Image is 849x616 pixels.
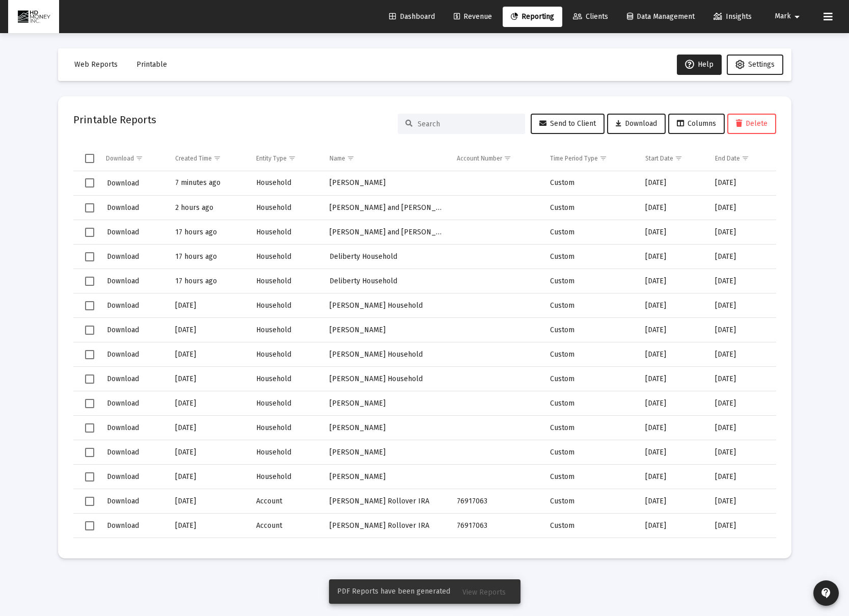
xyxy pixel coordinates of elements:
td: Column End Date [708,146,776,171]
td: Custom [543,391,639,416]
td: Custom [543,367,639,391]
td: [DATE] [168,514,249,538]
td: Custom [543,269,639,293]
td: [DATE] [638,245,708,269]
button: Download [106,494,140,508]
td: Custom [543,171,639,196]
span: Download [107,277,139,285]
td: Household [249,318,322,342]
div: Time Period Type [550,154,598,163]
td: [DATE] [638,489,708,514]
td: Custom [543,440,639,465]
td: Account [249,489,322,514]
div: Start Date [645,154,673,163]
div: Select row [85,228,94,237]
button: Download [106,469,140,484]
td: [PERSON_NAME] [322,416,450,440]
td: Column Account Number [450,146,543,171]
span: Delete [736,119,768,128]
span: Printable [136,60,167,69]
button: Printable [128,55,175,75]
div: Select row [85,350,94,359]
a: Data Management [619,7,703,27]
div: Select row [85,374,94,384]
td: [DATE] [638,196,708,220]
td: [DATE] [168,367,249,391]
div: Select row [85,497,94,506]
button: Download [106,396,140,411]
td: Custom [543,342,639,367]
div: Select row [85,448,94,457]
td: [DATE] [708,538,776,563]
div: Select row [85,472,94,481]
td: [PERSON_NAME] and [PERSON_NAME] [322,220,450,245]
button: Download [106,249,140,264]
td: 17 hours ago [168,245,249,269]
td: [DATE] [708,220,776,245]
span: Show filter options for column 'Account Number' [504,154,511,162]
div: Select all [85,154,94,163]
td: Household [249,440,322,465]
td: [PERSON_NAME] Rollover IRA [322,514,450,538]
td: 76917063 [450,489,543,514]
td: [DATE] [708,416,776,440]
a: Revenue [446,7,500,27]
div: Select row [85,326,94,335]
td: [DATE] [638,318,708,342]
div: Select row [85,178,94,188]
td: Deliberty Household [322,245,450,269]
span: Insights [714,12,752,21]
span: Download [107,326,139,334]
td: [DATE] [708,514,776,538]
span: Columns [677,119,716,128]
span: View Reports [462,588,506,597]
td: Household [249,342,322,367]
td: Household [249,269,322,293]
td: Household [249,245,322,269]
span: Show filter options for column 'Entity Type' [288,154,296,162]
td: [DATE] [708,293,776,318]
button: Help [677,55,722,75]
td: 17 hours ago [168,269,249,293]
td: Custom [543,514,639,538]
td: [DATE] [638,538,708,563]
span: Revenue [454,12,492,21]
td: Custom [543,318,639,342]
button: Download [607,114,666,134]
td: [DATE] [168,440,249,465]
span: Download [107,521,139,530]
td: 76917063 [450,514,543,538]
span: Dashboard [389,12,435,21]
mat-icon: arrow_drop_down [791,7,803,27]
span: Web Reports [74,60,118,69]
span: Show filter options for column 'Time Period Type' [599,154,607,162]
button: Columns [668,114,725,134]
td: [PERSON_NAME] [322,440,450,465]
span: Download [107,252,139,261]
button: Mark [762,6,815,26]
button: Download [106,225,140,239]
td: [DATE] [638,440,708,465]
td: Deliberty Household [322,269,450,293]
span: Help [685,60,714,69]
button: Send to Client [531,114,605,134]
span: Reporting [511,12,554,21]
span: Show filter options for column 'Created Time' [213,154,221,162]
td: [PERSON_NAME] Rollover IRA [322,489,450,514]
td: [DATE] [708,171,776,196]
td: [DATE] [638,171,708,196]
span: Download [107,374,139,383]
button: Download [106,200,140,215]
div: Entity Type [256,154,287,163]
div: Select row [85,301,94,310]
button: Download [106,298,140,313]
td: 7 minutes ago [168,171,249,196]
td: 2 hours ago [168,196,249,220]
td: [DATE] [638,367,708,391]
td: [DATE] [638,514,708,538]
td: [PERSON_NAME] and [PERSON_NAME] [322,196,450,220]
td: Column Created Time [168,146,249,171]
span: Download [107,228,139,236]
button: View Reports [454,582,514,601]
td: [DATE] [638,391,708,416]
